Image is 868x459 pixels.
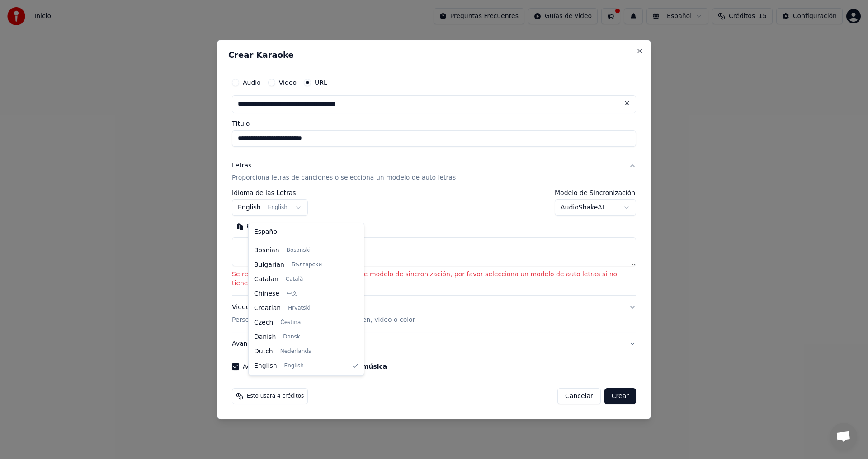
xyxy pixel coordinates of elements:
span: 中文 [287,290,297,297]
span: Chinese [254,289,279,298]
span: Čeština [280,319,301,326]
span: Bosanski [287,247,311,254]
span: Nederlands [280,348,311,355]
span: English [284,362,304,370]
span: Bulgarian [254,260,284,269]
span: Español [254,227,279,236]
span: Dansk [283,334,300,341]
span: Croatian [254,304,281,313]
span: Catalan [254,275,278,284]
span: Bosnian [254,246,279,255]
span: Hrvatski [288,305,311,312]
span: Czech [254,318,273,327]
span: Català [286,276,303,283]
span: Danish [254,333,276,342]
span: Dutch [254,347,273,356]
span: Български [292,261,322,269]
span: English [254,362,277,371]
